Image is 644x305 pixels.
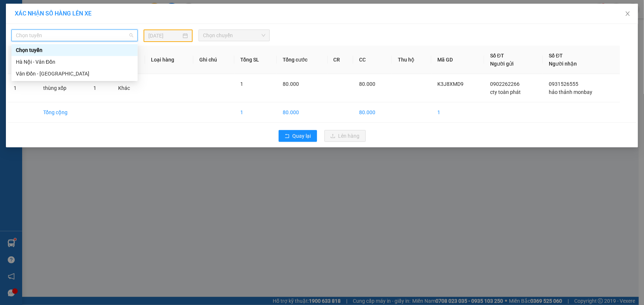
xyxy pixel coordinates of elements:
[145,46,194,74] th: Loại hàng
[437,81,464,87] span: K3J8XMD9
[15,10,92,17] span: XÁC NHẬN SỐ HÀNG LÊN XE
[112,74,145,102] td: Khác
[549,81,578,87] span: 0931526555
[328,46,353,74] th: CR
[11,68,138,80] div: Vân Đồn - Hà Nội
[285,133,290,139] span: rollback
[431,102,484,123] td: 1
[617,4,638,24] button: Close
[549,61,577,67] span: Người nhận
[28,6,82,50] b: Trung Thành Limousine
[490,81,520,87] span: 0902262266
[490,89,521,95] span: cty toàn phát
[240,81,243,87] span: 1
[549,53,563,59] span: Số ĐT
[203,30,265,41] span: Chọn chuyến
[37,74,87,102] td: thùng xốp
[16,70,133,78] div: Vân Đồn - [GEOGRAPHIC_DATA]
[431,46,484,74] th: Mã GD
[37,102,87,123] td: Tổng cộng
[293,132,311,140] span: Quay lại
[353,46,392,74] th: CC
[359,81,375,87] span: 80.000
[93,85,96,91] span: 1
[490,53,504,59] span: Số ĐT
[625,11,631,17] span: close
[8,74,37,102] td: 1
[490,61,514,67] span: Người gửi
[277,102,327,123] td: 80.000
[283,81,299,87] span: 80.000
[392,46,431,74] th: Thu hộ
[11,56,138,68] div: Hà Nội - Vân Đồn
[16,58,133,66] div: Hà Nội - Vân Đồn
[39,53,136,104] h1: Giao dọc đường
[234,46,277,74] th: Tổng SL
[4,11,24,48] img: logo.jpg
[324,130,366,142] button: uploadLên hàng
[353,102,392,123] td: 80.000
[148,32,181,40] input: 14/08/2025
[99,6,178,18] b: [DOMAIN_NAME]
[4,53,59,65] h2: K3J8XMD9
[234,102,277,123] td: 1
[16,46,133,54] div: Chọn tuyến
[8,46,37,74] th: STT
[193,46,234,74] th: Ghi chú
[277,46,327,74] th: Tổng cước
[549,89,592,95] span: hảo thảnh monbay
[16,30,133,41] span: Chọn tuyến
[11,44,138,56] div: Chọn tuyến
[279,130,317,142] button: rollbackQuay lại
